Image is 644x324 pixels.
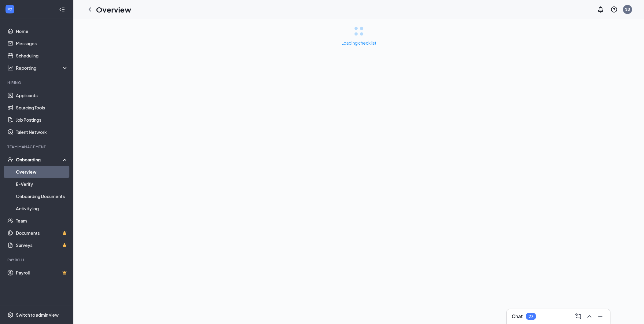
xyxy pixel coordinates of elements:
a: E-Verify [16,178,68,190]
a: Job Postings [16,114,68,126]
svg: UserCheck [7,156,13,163]
div: Team Management [7,144,67,149]
div: Payroll [7,257,67,263]
svg: QuestionInfo [610,6,618,13]
a: Onboarding Documents [16,190,68,202]
button: ChevronUp [584,311,594,321]
a: Applicants [16,89,68,101]
div: 27 [528,314,533,319]
svg: Notifications [597,6,604,13]
a: Activity log [16,202,68,215]
a: Home [16,25,68,37]
a: Sourcing Tools [16,101,68,114]
div: Switch to admin view [16,312,59,318]
a: SurveysCrown [16,239,68,251]
svg: WorkstreamLogo [7,6,13,12]
svg: Analysis [7,65,13,71]
h1: Overview [96,4,131,15]
button: Minimize [595,311,605,321]
p: Loading checklist [341,40,376,46]
div: Reporting [16,65,68,71]
svg: ChevronLeft [86,6,94,13]
svg: ChevronUp [586,313,593,320]
div: Hiring [7,80,67,85]
svg: Minimize [597,313,604,320]
a: Overview [16,166,68,178]
svg: ComposeMessage [575,313,582,320]
a: DocumentsCrown [16,227,68,239]
a: Messages [16,37,68,50]
svg: Collapse [59,6,65,13]
h3: Chat [512,313,523,320]
button: ComposeMessage [573,311,583,321]
svg: Settings [7,312,13,318]
a: Scheduling [16,50,68,62]
div: SB [625,7,630,12]
a: Talent Network [16,126,68,138]
a: Team [16,215,68,227]
div: Onboarding [16,156,63,163]
a: PayrollCrown [16,267,68,279]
